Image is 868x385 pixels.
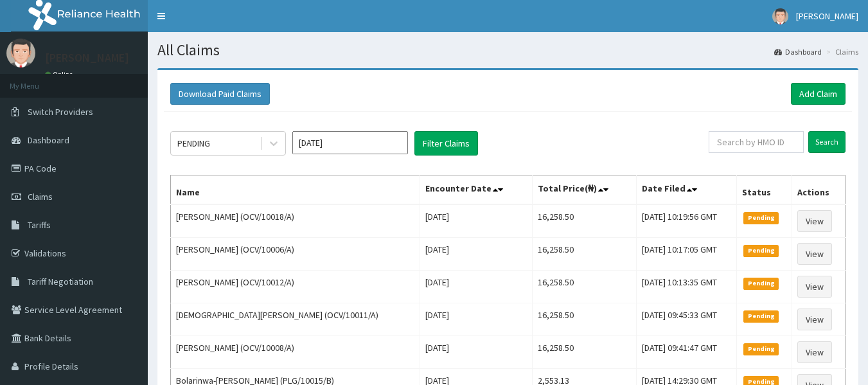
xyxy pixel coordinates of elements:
th: Name [171,175,420,205]
td: [DATE] [420,204,532,238]
td: [DATE] 10:17:05 GMT [636,238,736,271]
p: [PERSON_NAME] [45,52,129,64]
a: View [797,309,832,330]
a: Add Claim [791,83,846,105]
td: [DATE] 10:13:35 GMT [636,271,736,303]
img: User Image [6,39,35,67]
div: PENDING [177,137,210,150]
button: Filter Claims [414,131,478,156]
a: View [797,210,832,232]
th: Actions [792,175,846,205]
td: [PERSON_NAME] (OCV/10006/A) [171,238,420,271]
th: Total Price(₦) [532,175,636,205]
a: Online [45,70,76,79]
input: Search [808,131,846,153]
span: Dashboard [28,134,69,146]
button: Download Paid Claims [170,83,270,105]
input: Select Month and Year [292,131,408,154]
td: [PERSON_NAME] (OCV/10008/A) [171,336,420,369]
span: Switch Providers [28,106,93,118]
img: User Image [772,8,788,24]
td: [DATE] [420,271,532,303]
span: Pending [743,212,779,224]
td: [DATE] [420,336,532,369]
td: 16,258.50 [532,204,636,238]
th: Status [737,175,792,205]
span: Pending [743,278,779,289]
td: [DATE] 10:19:56 GMT [636,204,736,238]
td: [PERSON_NAME] (OCV/10012/A) [171,271,420,303]
span: Claims [28,191,53,202]
span: Pending [743,310,779,322]
a: View [797,276,832,298]
td: [PERSON_NAME] (OCV/10018/A) [171,204,420,238]
span: Pending [743,245,779,256]
li: Claims [823,46,858,57]
td: [DATE] 09:41:47 GMT [636,336,736,369]
a: View [797,341,832,363]
span: Pending [743,343,779,355]
span: Tariff Negotiation [28,276,93,287]
span: Tariffs [28,219,51,231]
th: Encounter Date [420,175,532,205]
a: View [797,243,832,265]
td: 16,258.50 [532,271,636,303]
input: Search by HMO ID [709,131,804,153]
td: 16,258.50 [532,336,636,369]
td: [DATE] 09:45:33 GMT [636,303,736,336]
h1: All Claims [157,42,858,58]
th: Date Filed [636,175,736,205]
td: [DATE] [420,303,532,336]
td: [DEMOGRAPHIC_DATA][PERSON_NAME] (OCV/10011/A) [171,303,420,336]
td: 16,258.50 [532,238,636,271]
td: 16,258.50 [532,303,636,336]
span: [PERSON_NAME] [796,10,858,22]
a: Dashboard [774,46,822,57]
td: [DATE] [420,238,532,271]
